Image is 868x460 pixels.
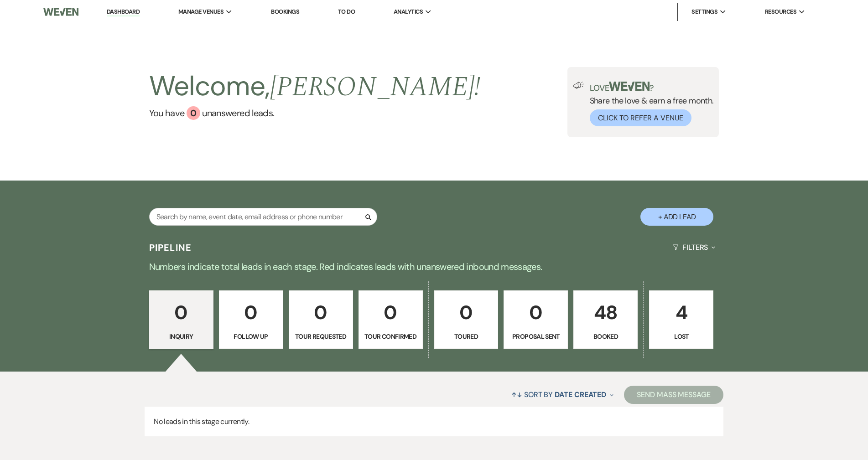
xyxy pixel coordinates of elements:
div: 0 [187,106,200,120]
p: Numbers indicate total leads in each stage. Red indicates leads with unanswered inbound messages. [106,259,763,274]
p: 4 [655,297,707,328]
span: Date Created [555,390,606,399]
button: + Add Lead [640,208,713,226]
p: No leads in this stage currently. [145,407,723,437]
p: Love ? [590,82,714,92]
a: You have 0 unanswered leads. [149,106,481,120]
p: Inquiry [155,331,208,341]
a: 0Tour Confirmed [359,290,423,349]
p: Tour Confirmed [364,331,417,341]
p: Proposal Sent [509,331,562,341]
p: 0 [155,297,208,328]
p: 0 [509,297,562,328]
button: Filters [669,235,719,259]
button: Send Mass Message [624,386,723,404]
img: weven-logo-green.svg [609,82,650,91]
a: 0Proposal Sent [504,290,568,349]
p: 0 [364,297,417,328]
p: 0 [295,297,347,328]
p: 0 [440,297,493,328]
span: [PERSON_NAME] ! [270,66,481,108]
p: 0 [225,297,277,328]
p: 48 [579,297,632,328]
p: Lost [655,331,707,341]
p: Follow Up [225,331,277,341]
span: Manage Venues [178,7,223,16]
a: To Do [338,8,355,16]
a: 4Lost [649,290,713,349]
h3: Pipeline [149,241,192,254]
button: Click to Refer a Venue [590,109,691,126]
h2: Welcome, [149,67,481,106]
span: ↑↓ [511,390,522,399]
p: Toured [440,331,493,341]
a: Bookings [271,8,299,16]
p: Booked [579,331,632,341]
a: 0Follow Up [219,290,283,349]
a: 48Booked [573,290,638,349]
span: Resources [765,7,796,16]
span: Settings [691,7,717,16]
button: Sort By Date Created [508,382,617,407]
a: 0Inquiry [149,290,213,349]
input: Search by name, event date, email address or phone number [149,208,377,226]
a: Dashboard [107,8,140,16]
span: Analytics [394,7,423,16]
div: Share the love & earn a free month. [584,82,714,126]
img: Weven Logo [43,2,78,21]
img: loud-speaker-illustration.svg [573,82,584,89]
a: 0Toured [434,290,499,349]
a: 0Tour Requested [289,290,353,349]
p: Tour Requested [295,331,347,341]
